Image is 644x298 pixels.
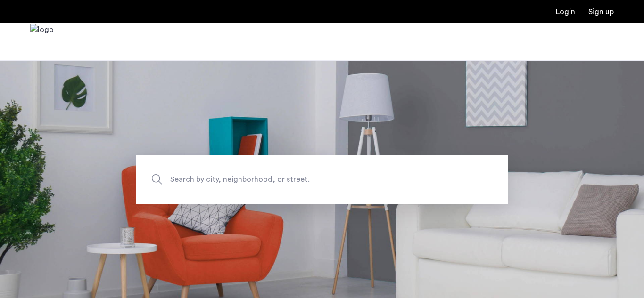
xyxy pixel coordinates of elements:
input: Apartment Search [136,155,508,204]
a: Cazamio Logo [30,24,54,59]
a: Login [556,8,575,16]
img: logo [30,24,54,59]
span: Search by city, neighborhood, or street. [170,173,430,185]
a: Registration [588,8,614,16]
